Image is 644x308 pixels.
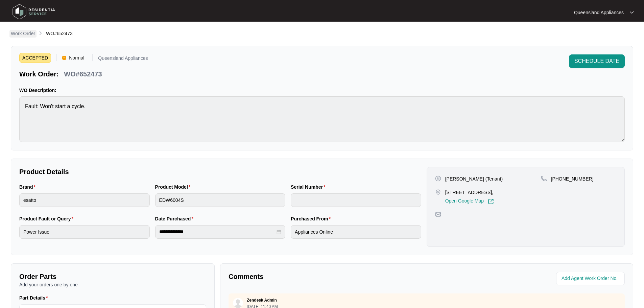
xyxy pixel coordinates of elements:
p: [PERSON_NAME] (Tenant) [445,175,503,182]
p: Comments [229,272,422,281]
label: Part Details [19,294,51,301]
img: map-pin [435,211,441,217]
input: Date Purchased [159,228,276,235]
input: Product Fault or Query [19,225,150,239]
input: Product Model [155,193,286,207]
p: Add your orders one by one [19,281,206,288]
img: Link-External [488,198,494,205]
img: map-pin [541,175,547,182]
label: Brand [19,184,38,190]
input: Add Agent Work Order No. [562,275,621,283]
p: Order Parts [19,272,206,281]
span: ACCEPTED [19,53,51,63]
p: Queensland Appliances [98,56,148,63]
input: Brand [19,193,150,207]
p: [STREET_ADDRESS], [445,189,494,196]
p: [PHONE_NUMBER] [551,175,594,182]
p: Work Order [11,30,35,37]
input: Serial Number [291,193,421,207]
img: chevron-right [38,30,43,36]
span: SCHEDULE DATE [574,57,619,65]
img: residentia service logo [10,2,57,22]
textarea: Fault: Won't start a cycle. [19,96,625,142]
button: SCHEDULE DATE [569,54,625,68]
p: WO#652473 [64,69,102,79]
a: Open Google Map [445,198,494,205]
label: Date Purchased [155,215,196,222]
img: user-pin [435,175,441,182]
p: Zendesk Admin [247,298,277,303]
img: Vercel Logo [62,56,66,60]
label: Serial Number [291,184,328,190]
p: WO Description: [19,87,625,94]
img: user.svg [233,298,243,308]
p: Queensland Appliances [574,9,624,16]
span: WO#652473 [46,31,73,36]
img: map-pin [435,189,441,195]
label: Product Model [155,184,193,190]
label: Product Fault or Query [19,215,76,222]
img: dropdown arrow [630,11,634,14]
span: Normal [66,53,87,63]
label: Purchased From [291,215,333,222]
p: Product Details [19,167,421,176]
input: Purchased From [291,225,421,239]
a: Work Order [9,30,37,38]
p: Work Order: [19,69,58,79]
